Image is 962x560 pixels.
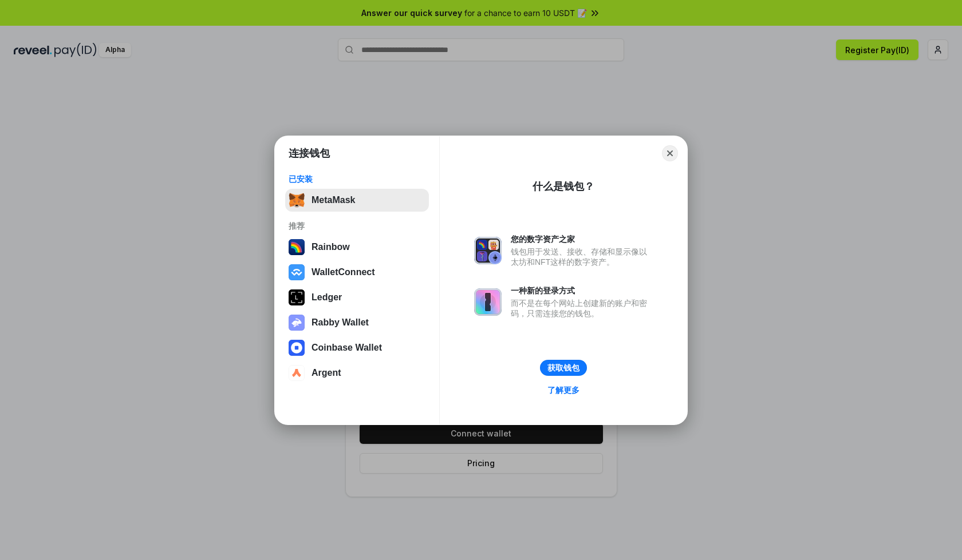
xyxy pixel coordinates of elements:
[285,336,429,359] button: Coinbase Wallet
[289,289,305,305] img: svg+xml,%3Csvg%20xmlns%3D%22http%3A%2F%2Fwww.w3.org%2F2000%2Fsvg%22%20width%3D%2228%22%20height%3...
[312,317,369,328] div: Rabby Wallet
[511,247,653,267] div: 钱包用于发送、接收、存储和显示像以太坊和NFT这样的数字资产。
[289,221,425,231] div: 推荐
[289,239,305,255] img: svg+xml,%3Csvg%20width%3D%22120%22%20height%3D%22120%22%20viewBox%3D%220%200%20120%20120%22%20fil...
[540,360,587,376] button: 获取钱包
[289,315,305,331] img: svg+xml,%3Csvg%20xmlns%3D%22http%3A%2F%2Fwww.w3.org%2F2000%2Fsvg%22%20fill%3D%22none%22%20viewBox...
[547,363,579,373] div: 获取钱包
[312,368,341,378] div: Argent
[312,242,350,252] div: Rainbow
[511,298,653,319] div: 而不是在每个网站上创建新的账户和密码，只需连接您的钱包。
[511,234,653,244] div: 您的数字资产之家
[289,174,425,184] div: 已安装
[662,145,678,161] button: Close
[289,264,305,280] img: svg+xml,%3Csvg%20width%3D%2228%22%20height%3D%2228%22%20viewBox%3D%220%200%2028%2028%22%20fill%3D...
[285,261,429,284] button: WalletConnect
[474,288,502,316] img: svg+xml,%3Csvg%20xmlns%3D%22http%3A%2F%2Fwww.w3.org%2F2000%2Fsvg%22%20fill%3D%22none%22%20viewBox...
[289,146,330,160] h1: 连接钱包
[285,362,429,384] button: Argent
[312,195,355,205] div: MetaMask
[511,285,653,296] div: 一种新的登录方式
[547,385,579,395] div: 了解更多
[312,343,382,353] div: Coinbase Wallet
[312,292,342,303] div: Ledger
[289,340,305,356] img: svg+xml,%3Csvg%20width%3D%2228%22%20height%3D%2228%22%20viewBox%3D%220%200%2028%2028%22%20fill%3D...
[285,236,429,259] button: Rainbow
[474,237,502,264] img: svg+xml,%3Csvg%20xmlns%3D%22http%3A%2F%2Fwww.w3.org%2F2000%2Fsvg%22%20fill%3D%22none%22%20viewBox...
[541,383,586,398] a: 了解更多
[285,286,429,309] button: Ledger
[285,189,429,212] button: MetaMask
[312,267,375,277] div: WalletConnect
[533,180,594,193] div: 什么是钱包？
[289,192,305,208] img: svg+xml,%3Csvg%20fill%3D%22none%22%20height%3D%2233%22%20viewBox%3D%220%200%2035%2033%22%20width%...
[285,311,429,334] button: Rabby Wallet
[289,365,305,381] img: svg+xml,%3Csvg%20width%3D%2228%22%20height%3D%2228%22%20viewBox%3D%220%200%2028%2028%22%20fill%3D...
